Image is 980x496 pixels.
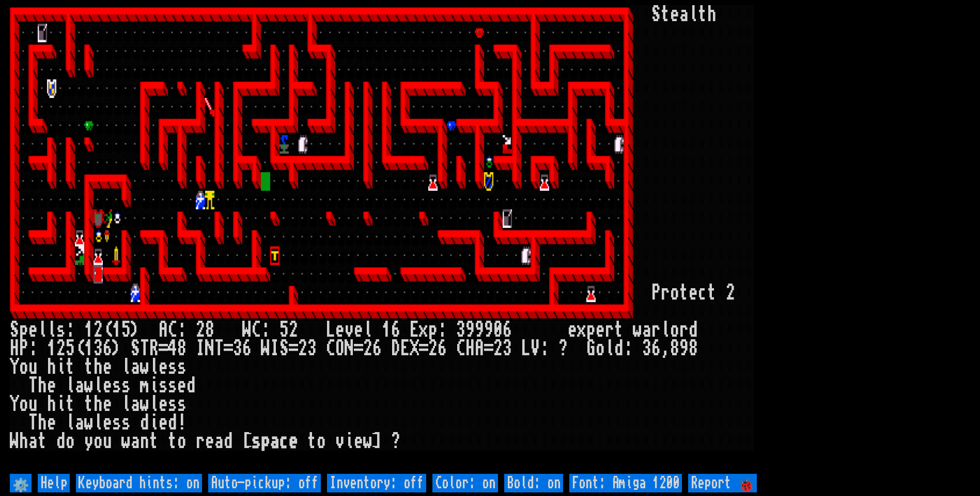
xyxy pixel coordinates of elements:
div: 1 [84,339,94,358]
div: ? [391,432,400,451]
div: W [261,339,270,358]
div: C [456,339,465,358]
div: t [698,5,707,24]
input: Report 🐞 [688,474,757,492]
div: e [103,414,112,432]
div: = [419,339,428,358]
div: h [707,5,717,24]
div: e [47,414,56,432]
div: 8 [689,339,698,358]
div: 6 [391,321,400,339]
div: C [252,321,261,339]
div: e [177,376,186,395]
div: i [56,395,66,414]
div: S [131,339,140,358]
div: l [149,395,159,414]
div: w [140,358,149,376]
div: S [651,5,661,24]
div: a [131,395,140,414]
div: A [475,339,484,358]
div: s [112,414,121,432]
div: d [56,432,66,451]
div: S [10,321,19,339]
div: r [651,321,661,339]
div: 2 [196,321,205,339]
div: l [149,358,159,376]
div: E [410,321,419,339]
div: d [186,376,196,395]
div: t [66,358,75,376]
div: a [642,321,651,339]
div: y [84,432,94,451]
div: w [633,321,642,339]
div: d [168,414,177,432]
div: e [103,358,112,376]
div: l [66,376,75,395]
div: : [66,321,75,339]
div: L [326,321,335,339]
div: n [140,432,149,451]
div: h [38,376,47,395]
div: 2 [94,321,103,339]
div: i [56,358,66,376]
div: N [345,339,354,358]
div: r [196,432,205,451]
div: d [614,339,624,358]
div: e [159,358,168,376]
div: 8 [177,339,186,358]
div: e [28,321,38,339]
div: w [363,432,372,451]
div: o [596,339,605,358]
div: w [84,414,94,432]
div: l [94,414,103,432]
div: h [47,395,56,414]
div: T [140,339,149,358]
input: Help [38,474,70,492]
div: 3 [307,339,317,358]
div: 6 [372,339,382,358]
div: t [707,284,717,302]
div: p [428,321,438,339]
div: s [177,395,186,414]
div: T [28,376,38,395]
div: 1 [112,321,121,339]
div: A [159,321,168,339]
div: 0 [493,321,503,339]
div: I [196,339,205,358]
div: R [149,339,159,358]
div: C [168,321,177,339]
div: : [624,339,633,358]
div: S [279,339,289,358]
div: i [149,376,159,395]
div: t [307,432,317,451]
div: H [465,339,475,358]
div: l [689,5,698,24]
div: l [47,321,56,339]
div: [ [242,432,252,451]
div: 2 [363,339,372,358]
div: x [419,321,428,339]
div: T [214,339,224,358]
div: l [38,321,47,339]
div: o [19,358,28,376]
div: e [335,321,345,339]
div: W [242,321,252,339]
div: V [531,339,540,358]
input: Font: Amiga 1200 [569,474,682,492]
div: v [335,432,345,451]
div: a [131,432,140,451]
div: 1 [84,321,94,339]
div: 3 [503,339,512,358]
input: Bold: on [504,474,563,492]
div: l [605,339,614,358]
div: h [47,358,56,376]
div: h [19,432,28,451]
div: 5 [279,321,289,339]
div: 3 [233,339,242,358]
div: a [28,432,38,451]
div: a [679,5,689,24]
div: : [177,321,186,339]
div: ( [103,321,112,339]
input: Keyboard hints: on [76,474,202,492]
div: 9 [475,321,484,339]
